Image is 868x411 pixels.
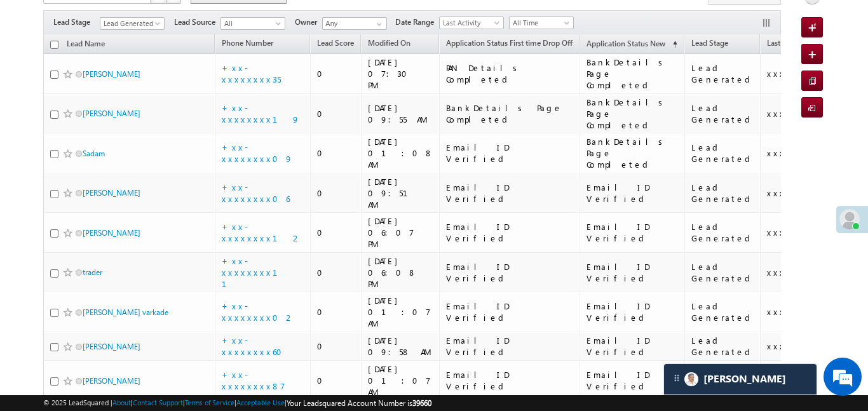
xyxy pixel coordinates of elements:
[587,221,679,244] div: Email ID Verified
[368,363,433,398] div: [DATE] 01:07 AM
[446,182,574,205] div: Email ID Verified
[83,307,168,317] a: [PERSON_NAME] varkade
[317,38,354,48] span: Lead Score
[672,373,682,383] img: carter-drag
[703,373,786,385] span: Carter
[50,41,58,49] input: Check all records
[208,6,239,37] div: Minimize live chat window
[440,17,500,29] span: Last Activity
[446,102,574,125] div: BankDetails Page Completed
[322,17,387,30] input: Type to Search
[370,18,386,30] a: Show All Items
[368,255,433,290] div: [DATE] 06:08 PM
[362,36,417,53] a: Modified On
[412,398,431,408] span: 39660
[112,398,131,407] a: About
[446,369,574,392] div: Email ID Verified
[509,17,574,29] a: All Time
[368,176,433,210] div: [DATE] 09:51 AM
[311,36,360,53] a: Lead Score
[295,17,322,28] span: Owner
[368,57,433,91] div: [DATE] 07:30 PM
[100,18,161,29] span: Lead Generated
[446,335,574,358] div: Email ID Verified
[667,39,677,50] span: (sorted ascending)
[446,38,573,48] span: Application Status First time Drop Off
[222,255,293,289] a: +xx-xxxxxxxx11
[446,261,574,284] div: Email ID Verified
[587,261,679,284] div: Email ID Verified
[287,398,431,408] span: Your Leadsquared Account Number is
[691,102,755,125] div: Lead Generated
[761,36,832,53] a: Last Activity Date
[317,340,355,352] div: 0
[222,335,290,357] a: +xx-xxxxxxxx60
[317,68,355,79] div: 0
[368,215,433,250] div: [DATE] 06:07 PM
[83,342,140,351] a: [PERSON_NAME]
[222,300,295,323] a: +xx-xxxxxxxx02
[43,397,431,409] span: © 2025 LeadSquared | | | | |
[133,398,183,407] a: Contact Support
[767,340,799,351] span: xxxxx
[60,37,111,53] a: Lead Name
[222,182,290,204] a: +xx-xxxxxxxx06
[317,306,355,318] div: 0
[215,36,280,53] a: Phone Number
[222,62,281,84] a: +xx-xxxxxxxx35
[83,376,140,386] a: [PERSON_NAME]
[317,147,355,159] div: 0
[587,39,665,48] span: Application Status New
[22,67,53,83] img: d_60004797649_company_0_60004797649
[317,108,355,119] div: 0
[587,97,679,131] div: BankDetails Page Completed
[663,363,817,395] div: carter-dragCarter[PERSON_NAME]
[368,102,433,125] div: [DATE] 09:55 AM
[221,18,281,29] span: All
[83,149,105,158] a: Sadam
[691,221,755,244] div: Lead Generated
[368,136,433,170] div: [DATE] 01:08 AM
[222,142,293,164] a: +xx-xxxxxxxx09
[691,335,755,358] div: Lead Generated
[317,267,355,278] div: 0
[174,17,220,28] span: Lead Source
[83,267,102,277] a: trader
[368,295,433,329] div: [DATE] 01:07 AM
[767,147,799,158] span: xxxxx
[684,372,698,386] img: Carter
[510,17,570,29] span: All Time
[439,17,504,29] a: Last Activity
[767,187,799,198] span: xxxxx
[580,36,684,53] a: Application Status New (sorted ascending)
[368,335,433,358] div: [DATE] 09:58 AM
[587,335,679,358] div: Email ID Verified
[173,320,231,337] em: Start Chat
[767,68,799,79] span: xxxxx
[83,109,140,118] a: [PERSON_NAME]
[395,17,439,28] span: Date Range
[446,221,574,244] div: Email ID Verified
[691,62,755,85] div: Lead Generated
[691,38,728,48] span: Lead Stage
[767,227,799,238] span: xxxxx
[222,102,300,125] a: +xx-xxxxxxxx19
[185,398,234,407] a: Terms of Service
[685,36,735,53] a: Lead Stage
[587,57,679,91] div: BankDetails Page Completed
[83,228,140,238] a: [PERSON_NAME]
[767,267,799,278] span: xxxxx
[17,118,232,309] textarea: Type your message and hit 'Enter'
[587,300,679,323] div: Email ID Verified
[691,261,755,284] div: Lead Generated
[446,142,574,165] div: Email ID Verified
[100,17,165,30] a: Lead Generated
[691,182,755,205] div: Lead Generated
[587,369,679,392] div: Email ID Verified
[222,221,302,243] a: +xx-xxxxxxxx12
[220,17,285,30] a: All
[368,38,410,48] span: Modified On
[767,306,799,317] span: xxxxx
[83,69,140,79] a: [PERSON_NAME]
[53,17,100,28] span: Lead Stage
